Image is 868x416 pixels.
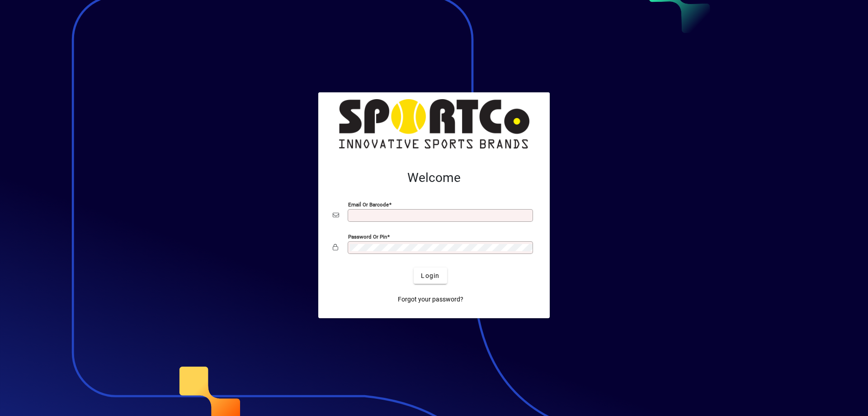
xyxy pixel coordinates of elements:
[333,170,535,186] h2: Welcome
[394,291,467,307] a: Forgot your password?
[348,234,387,240] mat-label: Password or Pin
[398,295,463,304] span: Forgot your password?
[414,268,447,284] button: Login
[348,201,389,208] mat-label: Email or Barcode
[421,271,439,281] span: Login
